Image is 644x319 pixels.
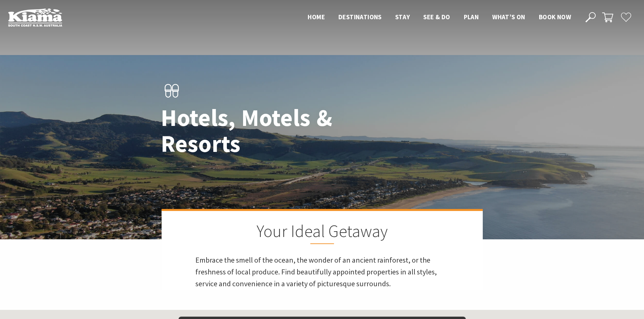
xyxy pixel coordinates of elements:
span: Destinations [338,13,382,21]
span: Stay [395,13,410,21]
span: See & Do [423,13,450,21]
nav: Main Menu [301,12,578,23]
h2: Your Ideal Getaway [195,221,449,244]
span: Book now [539,13,571,21]
span: What’s On [492,13,525,21]
img: Kiama Logo [8,8,62,27]
span: Plan [464,13,479,21]
p: Embrace the smell of the ocean, the wonder of an ancient rainforest, or the freshness of local pr... [195,254,449,290]
span: Home [308,13,325,21]
h1: Hotels, Motels & Resorts [161,104,352,156]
